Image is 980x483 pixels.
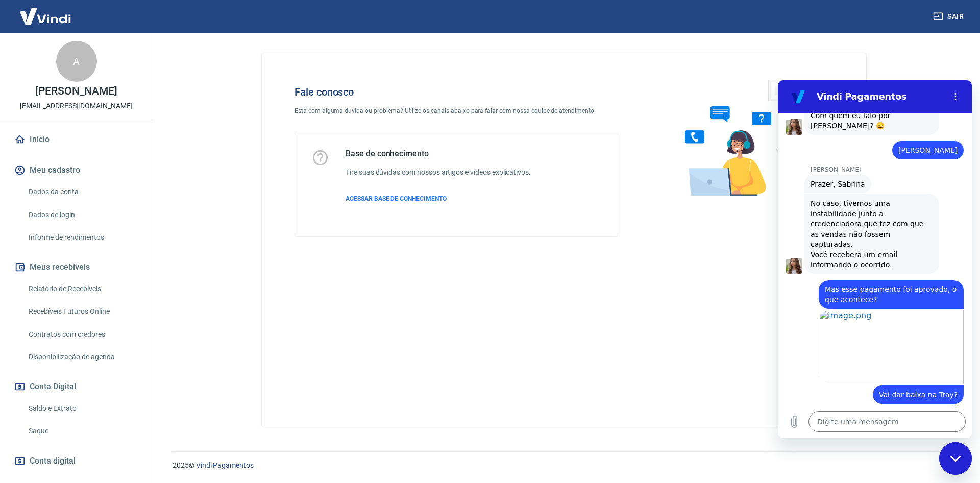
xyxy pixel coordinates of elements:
[56,41,97,82] div: A
[24,398,140,419] a: Saldo e Extrato
[30,454,76,468] span: Conta digital
[346,194,531,203] a: ACESSAR BASE DE CONHECIMENTO
[346,195,447,202] span: ACESSAR BASE DE CONHECIMENTO
[939,442,972,475] iframe: Botão para abrir a janela de mensagens, conversa em andamento
[24,181,140,202] a: Dados da conta
[346,167,531,178] h6: Tire suas dúvidas com nossos artigos e vídeos explicativos.
[173,460,955,471] p: 2025 ©
[24,227,140,248] a: Informe de rendimentos
[20,101,133,111] p: [EMAIL_ADDRESS][DOMAIN_NAME]
[12,159,140,181] button: Meu cadastro
[12,256,140,279] button: Meus recebíveis
[196,461,254,469] a: Vindi Pagamentos
[665,70,820,206] img: Fale conosco
[24,279,140,300] a: Relatório de Recebíveis
[346,149,531,159] h5: Base de conhecimento
[35,86,117,97] p: [PERSON_NAME]
[295,106,618,116] p: Está com alguma dúvida ou problema? Utilize os canais abaixo para falar com nossa equipe de atend...
[295,86,618,98] h4: Fale conosco
[24,421,140,442] a: Saque
[24,324,140,345] a: Contratos com credores
[12,128,140,151] a: Início
[12,376,140,398] button: Conta Digital
[931,7,968,26] button: Sair
[24,204,140,225] a: Dados de login
[12,450,140,472] a: Conta digital
[12,1,79,32] img: Vindi
[24,301,140,322] a: Recebíveis Futuros Online
[24,347,140,367] a: Disponibilização de agenda
[778,80,972,438] iframe: Janela de mensagens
